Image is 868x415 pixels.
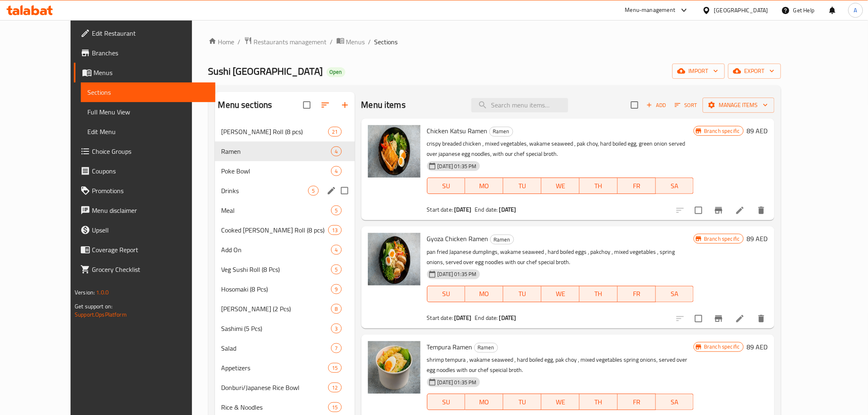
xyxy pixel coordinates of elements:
span: A [854,6,857,15]
div: Hosomaki (8 Pcs)9 [215,279,355,299]
div: Drinks [222,186,308,196]
button: WE [541,178,580,194]
span: [PERSON_NAME] Roll (8 pcs) [222,127,329,137]
span: Sections [87,87,209,97]
div: Cooked Sushi Uramaki Roll (8 pcs) [222,225,329,235]
button: TH [580,394,618,410]
span: Sort items [669,99,703,112]
span: TH [583,288,614,300]
b: [DATE] [499,312,516,323]
button: SU [427,178,466,194]
span: Add On [222,245,331,255]
span: SA [659,288,691,300]
div: items [328,127,341,137]
span: 4 [331,167,341,175]
li: / [238,37,241,47]
span: [DATE] 01:35 PM [434,270,480,278]
span: Branches [92,48,209,58]
span: Chicken Katsu Ramen [427,125,488,137]
span: 15 [329,364,341,372]
div: items [331,284,341,294]
span: TU [507,396,538,408]
button: edit [325,185,338,197]
button: SA [656,394,694,410]
span: Add item [643,99,669,112]
span: Full Menu View [87,107,209,117]
span: Sort sections [315,95,335,115]
div: Nigiri Sushi (2 Pcs) [222,304,331,314]
div: [PERSON_NAME] (2 Pcs)8 [215,299,355,319]
button: Manage items [703,98,774,113]
span: 8 [331,305,341,313]
span: Branch specific [701,343,743,351]
a: Menus [336,36,365,47]
span: Menus [94,68,209,78]
span: Select section [626,96,643,114]
span: WE [545,288,576,300]
button: SU [427,286,466,302]
span: Add [645,100,667,110]
button: export [728,64,781,79]
a: Edit menu item [735,205,745,215]
div: Salad [222,343,331,353]
a: Grocery Checklist [74,260,215,279]
span: Start date: [427,312,453,323]
div: Sashimi (5 Pcs) [222,324,331,333]
a: Upsell [74,220,215,240]
div: Add On4 [215,240,355,260]
a: Edit Restaurant [74,23,215,43]
span: Veg Sushi Roll (8 Pcs) [222,265,331,274]
div: Drinks5edit [215,181,355,201]
div: items [331,265,341,274]
span: 9 [331,285,341,293]
span: Choice Groups [92,146,209,156]
span: WE [545,396,576,408]
span: SA [659,396,691,408]
span: Upsell [92,225,209,235]
div: Sushi Uramaki Roll (8 pcs) [222,127,329,137]
button: TU [503,178,541,194]
div: Appetizers15 [215,358,355,378]
div: Veg Sushi Roll (8 Pcs)5 [215,260,355,279]
h6: 89 AED [747,233,768,244]
div: Ramen [222,146,331,156]
div: Poke Bowl [222,166,331,176]
button: TH [580,178,618,194]
div: items [331,304,341,314]
h2: Menu items [361,99,406,111]
div: Hosomaki (8 Pcs) [222,284,331,294]
span: 15 [329,404,341,411]
div: items [308,186,318,196]
span: SA [659,180,691,192]
span: Select all sections [298,96,315,114]
div: Donburi/Japanese Rice Bowl12 [215,378,355,397]
span: Restaurants management [254,37,327,47]
button: Branch-specific-item [709,309,729,328]
span: Appetizers [222,363,329,373]
span: SU [431,396,462,408]
span: Donburi/Japanese Rice Bowl [222,383,329,392]
span: Meal [222,205,331,215]
button: SA [656,286,694,302]
div: Ramen [489,127,513,137]
span: 3 [331,325,341,333]
span: [PERSON_NAME] (2 Pcs) [222,304,331,314]
span: Ramen [475,343,498,352]
span: Sort [675,100,697,110]
a: Branches [74,43,215,63]
p: pan fried Japanese dumplings, wakame seaweed , hard boiled eggs , pakchoy , mixed vegetables , sp... [427,247,694,267]
div: Ramen [474,343,498,353]
span: FR [621,396,653,408]
a: Menu disclaimer [74,201,215,220]
a: Support.OpsPlatform [75,309,127,320]
span: import [679,66,718,76]
img: Gyoza Chicken Ramen [368,233,420,285]
span: 7 [331,344,341,352]
span: End date: [475,204,498,215]
span: Get support on: [75,301,112,312]
span: Coupons [92,166,209,176]
button: MO [465,286,503,302]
